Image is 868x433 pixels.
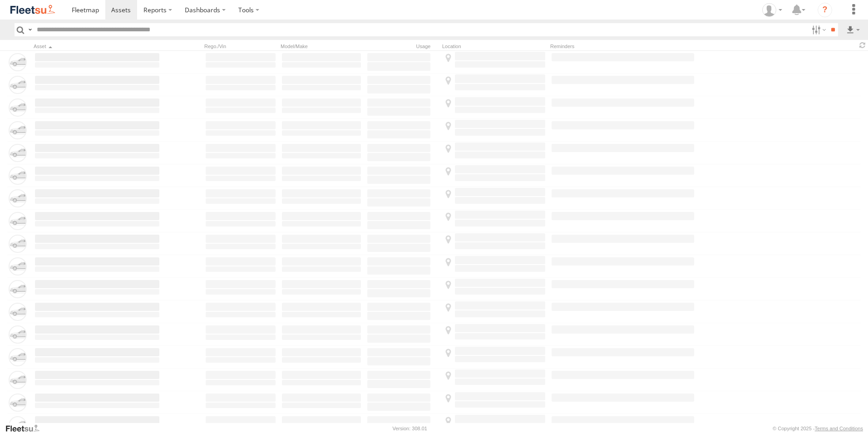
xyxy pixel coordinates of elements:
[773,426,863,431] div: © Copyright 2025 -
[281,43,362,49] div: Model/Make
[759,3,785,17] div: Cristy Hull
[366,43,439,49] div: Usage
[5,424,47,433] a: Visit our Website
[550,43,695,49] div: Reminders
[857,41,868,49] span: Refresh
[818,3,832,17] i: ?
[808,23,828,36] label: Search Filter Options
[815,426,863,431] a: Terms and Conditions
[26,23,34,36] label: Search Query
[442,43,547,49] div: Location
[204,43,277,49] div: Rego./Vin
[845,23,861,36] label: Export results as...
[34,43,161,49] div: Click to Sort
[9,4,56,16] img: fleetsu-logo-horizontal.svg
[393,426,427,431] div: Version: 308.01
